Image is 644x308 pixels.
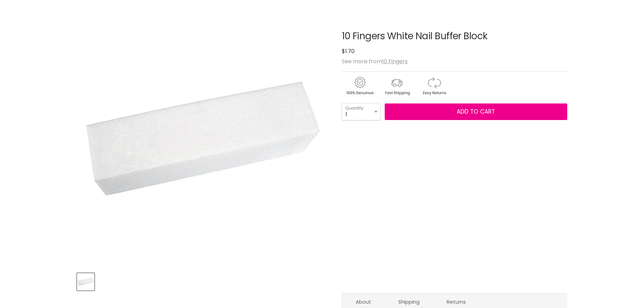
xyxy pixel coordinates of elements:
span: $1.70 [342,47,355,55]
select: Quantity [342,103,381,120]
a: 10 Fingers [382,57,408,65]
img: returns.gif [416,76,452,96]
div: 10 Fingers White Nail Buffer Block image. Click or Scroll to Zoom. [77,14,330,267]
button: Add to cart [385,103,567,120]
span: See more from [342,57,408,65]
div: Product thumbnails [76,271,331,290]
img: 10 Fingers White Nail Buffer Block [78,274,94,290]
img: genuine.gif [342,76,378,96]
h1: 10 Fingers White Nail Buffer Block [342,31,567,42]
img: shipping.gif [379,76,415,96]
span: Add to cart [457,108,495,116]
button: 10 Fingers White Nail Buffer Block [77,273,94,290]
